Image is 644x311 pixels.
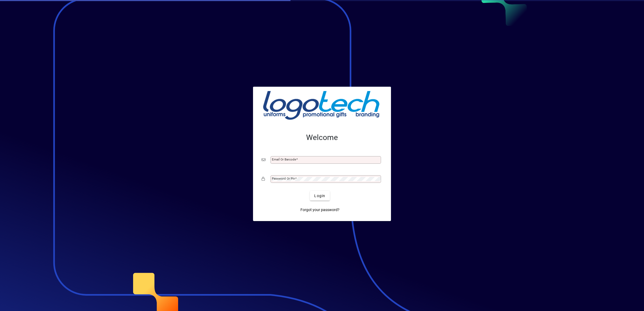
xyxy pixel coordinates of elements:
mat-label: Password or Pin [272,177,295,180]
mat-label: Email or Barcode [272,158,296,161]
span: Forgot your password? [300,207,340,213]
button: Login [310,191,330,201]
span: Login [314,193,325,199]
h2: Welcome [262,133,382,142]
a: Forgot your password? [298,205,342,215]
